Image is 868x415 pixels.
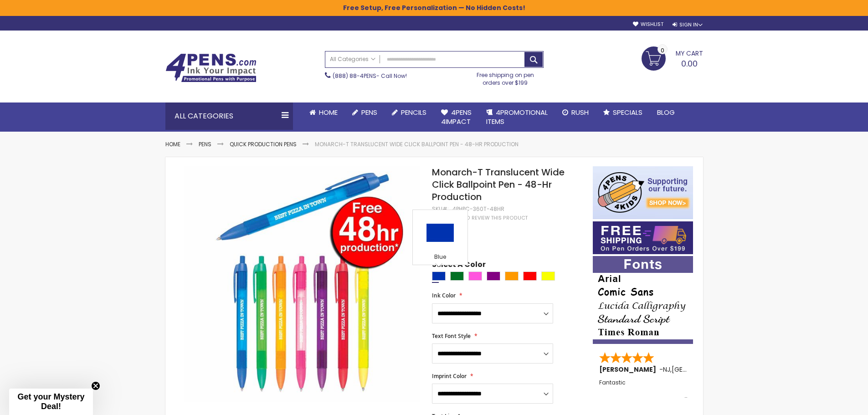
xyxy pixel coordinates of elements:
a: Pencils [385,102,434,123]
a: Wishlist [633,21,663,28]
a: (888) 88-4PENS [333,72,376,80]
a: All Categories [325,51,380,67]
img: Free shipping on orders over $199 [593,221,693,254]
button: Close teaser [91,381,100,390]
a: 4Pens4impact [434,102,479,132]
a: Pens [345,102,385,123]
span: 0.00 [681,58,698,69]
div: Red [523,272,537,281]
div: 4PHPC-360T-48HR [452,205,504,213]
a: Home [165,140,180,148]
div: Sign In [673,21,703,28]
span: 4Pens 4impact [441,108,472,126]
img: Monarch-T Translucent Wide Click Ballpoint Pen - 48-Hr Production [184,165,420,402]
strong: SKU [432,205,449,213]
span: Pencils [401,108,426,117]
span: All Categories [330,56,375,63]
span: - Call Now! [333,72,407,80]
span: Home [319,108,338,117]
a: Pens [199,140,211,148]
img: font-personalization-examples [593,256,693,344]
span: Ink Color [432,292,456,299]
div: Orange [505,272,519,281]
span: Imprint Color [432,372,467,380]
span: [PERSON_NAME] [599,365,659,374]
span: Text Font Style [432,332,471,340]
a: Specials [596,102,650,123]
a: Quick Production Pens [230,140,297,148]
span: Specials [613,108,642,117]
a: Blog [650,102,682,123]
img: 4Pens Custom Pens and Promotional Products [165,53,257,82]
li: Monarch-T Translucent Wide Click Ballpoint Pen - 48-Hr Production [315,141,519,148]
span: Select A Color [432,260,486,272]
div: All Categories [165,102,293,130]
span: Rush [571,108,589,117]
span: 4PROMOTIONAL ITEMS [486,108,548,126]
div: Get your Mystery Deal!Close teaser [9,389,93,415]
span: Monarch-T Translucent Wide Click Ballpoint Pen - 48-Hr Production [432,166,565,203]
a: Home [302,102,345,123]
div: Blue [415,253,465,262]
img: 4pens 4 kids [593,166,693,219]
a: 4PROMOTIONALITEMS [479,102,555,132]
span: - , [659,365,739,374]
span: Pens [361,108,377,117]
span: 0 [661,46,664,55]
div: Fantastic [599,379,688,399]
div: Yellow [541,272,555,281]
div: Purple [487,272,500,281]
a: 0.00 0 [642,46,703,69]
div: Free shipping on pen orders over $199 [467,68,544,86]
span: Blog [657,108,675,117]
span: Get your Mystery Deal! [17,392,84,411]
div: Pink [468,272,482,281]
div: Blue [432,272,446,281]
a: Be the first to review this product [432,215,528,221]
div: Green [450,272,464,281]
a: Rush [555,102,596,123]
